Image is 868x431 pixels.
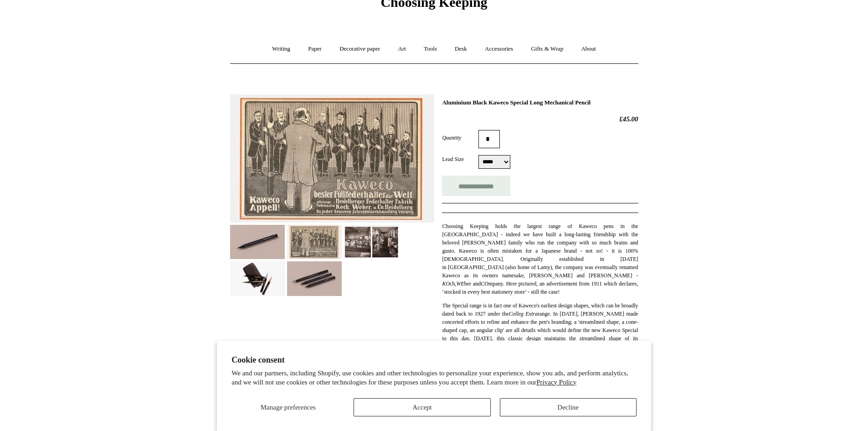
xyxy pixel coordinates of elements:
[287,225,342,259] img: Aluminium Black Kaweco Special Long Mechanical Pencil
[442,301,638,384] p: The Special range is in fact one of Kaweco's earliest design shapes, which can be broadly dated b...
[354,398,490,416] button: Accept
[442,280,450,287] i: KO
[287,261,342,296] img: Aluminium Black Kaweco Special Long Mechanical Pencil
[442,134,478,142] label: Quantity
[344,225,399,259] img: Aluminium Black Kaweco Special Long Mechanical Pencil
[416,37,445,61] a: Tools
[442,115,638,123] h2: £45.00
[231,398,344,416] button: Manage preferences
[509,311,538,317] em: Colleg Extra
[500,398,637,416] button: Decline
[261,404,316,411] span: Manage preferences
[573,37,604,61] a: About
[230,225,285,259] img: Aluminium Black Kaweco Special Long Mechanical Pencil
[390,37,414,61] a: Art
[536,379,576,386] a: Privacy Policy
[380,2,487,8] a: Choosing Keeping
[264,37,298,61] a: Writing
[442,222,638,296] p: Choosing Keeping holds the largest range of Kaweco pens in the [GEOGRAPHIC_DATA] - indeed we have...
[230,94,434,223] img: Aluminium Black Kaweco Special Long Mechanical Pencil
[447,37,475,61] a: Desk
[442,99,638,106] h1: Aluminium Black Kaweco Special Long Mechanical Pencil
[231,355,637,365] h2: Cookie consent
[231,369,637,387] p: We and our partners, including Shopify, use cookies and other technologies to personalize your ex...
[477,37,521,61] a: Accessories
[523,37,571,61] a: Gifts & Wrap
[442,155,478,163] label: Lead Size
[230,261,285,296] img: Aluminium Black Kaweco Special Long Mechanical Pencil
[481,280,488,287] i: CO
[300,37,330,61] a: Paper
[331,37,388,61] a: Decorative paper
[456,280,464,287] i: WE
